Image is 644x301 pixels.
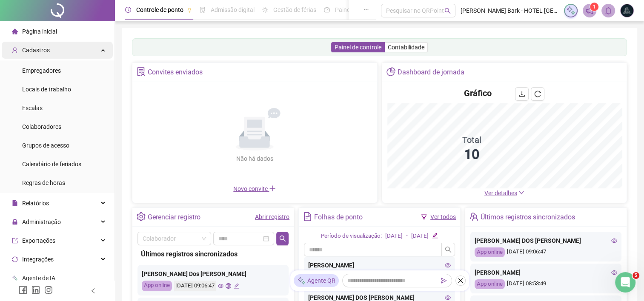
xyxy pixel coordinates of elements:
span: sync [12,256,18,262]
div: App online [142,281,172,291]
span: export [12,238,18,244]
span: global [226,283,231,289]
span: clock-circle [125,7,131,13]
span: solution [137,67,146,76]
span: search [444,8,451,14]
span: dashboard [324,7,330,13]
a: Abrir registro [255,213,289,220]
span: lock [12,219,18,225]
span: Ver detalhes [484,190,517,196]
span: file-done [200,7,206,13]
span: file [12,200,18,206]
span: setting [137,212,146,221]
span: edit [234,283,239,289]
div: Dashboard de jornada [398,65,464,80]
span: Novo convite [233,185,276,192]
span: Admissão digital [211,6,255,13]
span: edit [432,233,438,238]
span: 5 [633,272,639,279]
div: Convites enviados [148,65,203,80]
div: Últimos registros sincronizados [141,249,285,259]
span: pie-chart [386,67,395,76]
span: search [445,246,452,253]
span: search [279,235,286,242]
span: team [469,212,478,221]
div: [PERSON_NAME] DOS [PERSON_NAME] [475,236,617,245]
div: App online [475,279,505,289]
span: facebook [19,286,27,294]
span: Calendário de feriados [22,161,81,168]
span: notification [586,7,593,14]
sup: 1 [590,3,598,11]
span: instagram [44,286,53,294]
span: ellipsis [363,7,369,13]
span: Agente de IA [22,275,55,281]
span: Contabilidade [388,44,424,51]
div: Não há dados [215,154,294,163]
span: Painel de controle [335,44,381,51]
span: reload [534,91,541,97]
span: Escalas [22,105,43,111]
span: Integrações [22,256,54,263]
span: close [458,278,464,284]
div: [DATE] 09:06:47 [475,247,617,257]
div: [DATE] 08:53:49 [475,279,617,289]
div: App online [475,247,505,257]
div: [DATE] 09:06:47 [174,281,216,291]
div: [PERSON_NAME] [308,261,451,270]
div: [PERSON_NAME] [475,268,617,277]
span: eye [218,283,223,289]
span: 1 [593,4,596,10]
span: Controle de ponto [136,6,183,13]
span: Grupos de acesso [22,142,69,149]
span: plus [269,185,276,192]
div: Folhas de ponto [314,210,363,224]
a: Ver detalhes down [484,190,524,196]
span: Relatórios [22,200,49,207]
div: [DATE] [411,232,429,241]
div: [DATE] [385,232,403,241]
span: eye [611,270,617,275]
span: bell [604,7,612,14]
div: Últimos registros sincronizados [481,210,575,224]
span: Exportações [22,237,55,244]
img: 8267 [621,4,633,17]
span: eye [445,295,451,301]
div: Agente QR [294,274,339,287]
span: user-add [12,47,18,53]
span: Administração [22,219,61,225]
div: [PERSON_NAME] Dos [PERSON_NAME] [142,269,284,278]
div: - [406,232,408,241]
span: Página inicial [22,28,57,35]
span: Gestão de férias [273,6,316,13]
span: Locais de trabalho [22,86,71,93]
span: Painel do DP [335,6,368,13]
div: Gerenciar registro [148,210,200,224]
span: home [12,28,18,34]
span: left [90,288,96,294]
span: [PERSON_NAME] Bark - HOTEL [GEOGRAPHIC_DATA] [GEOGRAPHIC_DATA] [461,6,559,15]
span: Empregadores [22,67,61,74]
span: down [518,190,524,196]
span: pushpin [187,8,192,13]
img: sparkle-icon.fc2bf0ac1784a2077858766a79e2daf3.svg [566,6,575,15]
span: Colaboradores [22,123,61,130]
span: eye [445,262,451,268]
span: Cadastros [22,47,50,54]
img: sparkle-icon.fc2bf0ac1784a2077858766a79e2daf3.svg [297,276,306,285]
span: eye [611,238,617,244]
span: file-text [303,212,312,221]
span: Regras de horas [22,179,65,186]
span: linkedin [31,286,40,294]
a: Ver todos [430,213,456,220]
span: send [441,278,447,284]
iframe: Intercom live chat [615,272,635,292]
span: download [518,91,525,97]
span: sun [262,7,268,13]
span: filter [421,214,427,220]
div: Período de visualização: [321,232,382,241]
h4: Gráfico [464,87,492,99]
